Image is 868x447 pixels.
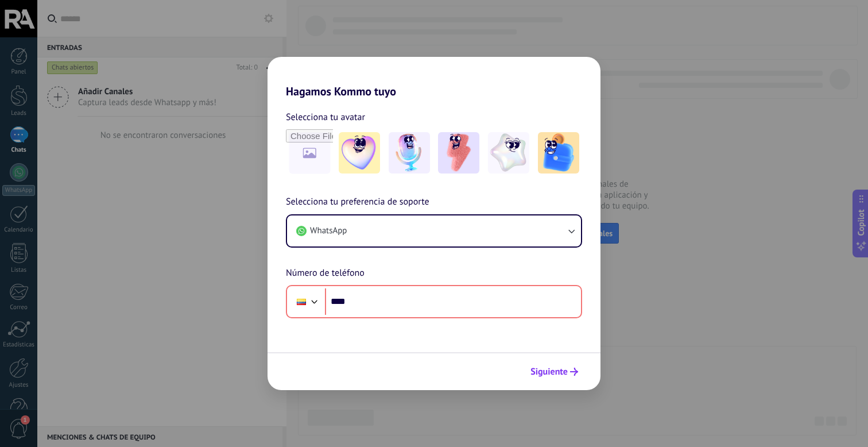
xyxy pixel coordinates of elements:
div: Ecuador: + 593 [290,290,312,314]
button: WhatsApp [287,215,581,246]
img: -2.jpeg [389,132,430,174]
span: Número de teléfono [286,266,365,281]
span: Siguiente [530,368,568,376]
img: -5.jpeg [538,132,579,174]
h2: Hagamos Kommo tuyo [268,57,600,98]
button: Siguiente [525,362,583,382]
span: Selecciona tu avatar [286,110,365,125]
span: WhatsApp [310,225,347,237]
img: -1.jpeg [339,132,380,174]
img: -3.jpeg [438,132,479,174]
span: Selecciona tu preferencia de soporte [286,195,429,210]
img: -4.jpeg [488,132,529,174]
